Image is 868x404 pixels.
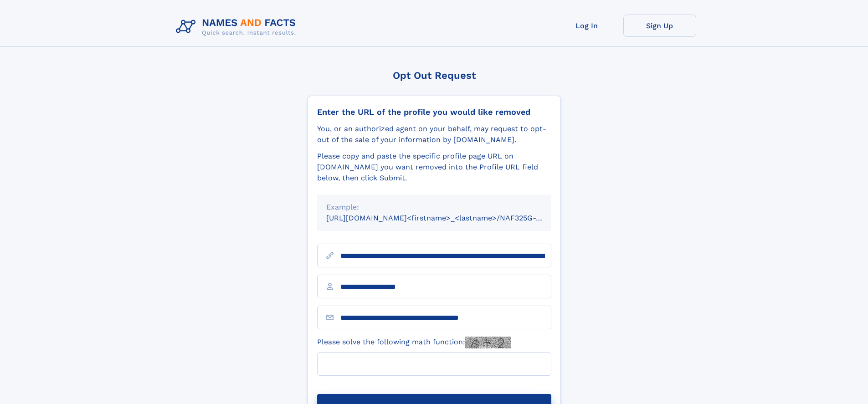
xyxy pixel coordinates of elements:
[326,214,569,222] small: [URL][DOMAIN_NAME]<firstname>_<lastname>/NAF325G-xxxxxxxx
[317,151,551,184] div: Please copy and paste the specific profile page URL on [DOMAIN_NAME] you want removed into the Pr...
[172,15,303,39] img: Logo Names and Facts
[550,15,623,37] a: Log In
[317,123,551,145] div: You, or an authorized agent on your behalf, may request to opt-out of the sale of your informatio...
[317,107,551,117] div: Enter the URL of the profile you would like removed
[623,15,696,37] a: Sign Up
[326,202,542,213] div: Example:
[317,337,511,348] label: Please solve the following math function:
[308,70,561,81] div: Opt Out Request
